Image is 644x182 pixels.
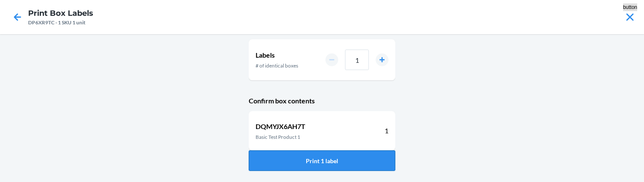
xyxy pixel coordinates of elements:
[256,62,298,70] p: # of identical boxes
[256,50,298,60] p: Labels
[256,121,305,132] p: DQMYJX6AH7T
[249,150,395,171] button: Print 1 label
[376,53,388,66] button: increment number
[28,19,93,26] div: DP6XR9TC - 1 SKU 1 unit
[325,53,338,66] button: decrement number
[256,133,305,141] p: Basic Test Product 1
[385,126,388,136] p: 1
[249,96,395,106] p: Confirm box contents
[28,8,93,19] h4: Print Box Labels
